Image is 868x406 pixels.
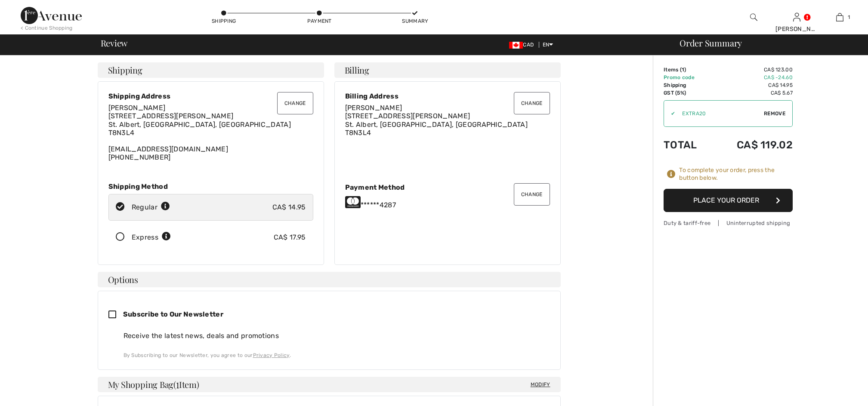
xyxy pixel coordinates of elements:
[123,310,223,318] span: Subscribe to Our Newsletter
[679,166,793,182] div: To complete your order, press the button below.
[173,378,199,390] span: ( Item)
[514,183,550,206] button: Change
[712,81,793,89] td: CA$ 14.95
[509,42,523,49] img: Canadian Dollar
[775,25,818,34] div: [PERSON_NAME]
[669,39,863,47] div: Order Summary
[664,219,793,227] div: Duty & tariff-free | Uninterrupted shipping
[211,17,237,25] div: Shipping
[253,352,290,358] a: Privacy Policy
[108,104,313,161] div: [EMAIL_ADDRESS][DOMAIN_NAME] [PHONE_NUMBER]
[531,380,550,389] span: Modify
[793,13,800,21] a: Sign In
[750,12,757,22] img: search the website
[712,74,793,81] td: CA$ -24.60
[664,74,712,81] td: Promo code
[664,81,712,89] td: Shipping
[402,17,428,25] div: Summary
[712,89,793,97] td: CA$ 5.67
[509,42,537,48] span: CAD
[108,182,313,191] div: Shipping Method
[543,42,553,48] span: EN
[108,66,142,74] span: Shipping
[306,17,332,25] div: Payment
[132,232,171,243] div: Express
[764,110,785,117] span: Remove
[345,112,528,136] span: [STREET_ADDRESS][PERSON_NAME] St. Albert, [GEOGRAPHIC_DATA], [GEOGRAPHIC_DATA] T8N3L4
[108,104,166,112] span: [PERSON_NAME]
[345,66,369,74] span: Billing
[124,331,550,341] div: Receive the latest news, deals and promotions
[664,110,675,117] div: ✔
[819,12,861,22] a: 1
[712,66,793,74] td: CA$ 123.00
[98,377,561,392] h4: My Shopping Bag
[108,92,313,100] div: Shipping Address
[124,351,550,359] div: By Subscribing to our Newsletter, you agree to our .
[664,130,712,160] td: Total
[101,39,128,47] span: Review
[277,92,313,114] button: Change
[836,12,843,22] img: My Bag
[345,104,402,112] span: [PERSON_NAME]
[793,12,800,22] img: My Info
[274,232,306,243] div: CA$ 17.95
[132,202,170,212] div: Regular
[664,189,793,212] button: Place Your Order
[514,92,550,114] button: Change
[108,112,291,136] span: [STREET_ADDRESS][PERSON_NAME] St. Albert, [GEOGRAPHIC_DATA], [GEOGRAPHIC_DATA] T8N3L4
[712,130,793,160] td: CA$ 119.02
[664,89,712,97] td: GST (5%)
[675,101,764,126] input: Promo code
[272,202,306,212] div: CA$ 14.95
[848,13,850,21] span: 1
[682,67,684,73] span: 1
[176,378,179,389] span: 1
[98,272,561,287] h4: Options
[21,24,73,32] div: < Continue Shopping
[664,66,712,74] td: Items ( )
[21,7,82,24] img: 1ère Avenue
[345,183,550,191] div: Payment Method
[345,92,550,100] div: Billing Address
